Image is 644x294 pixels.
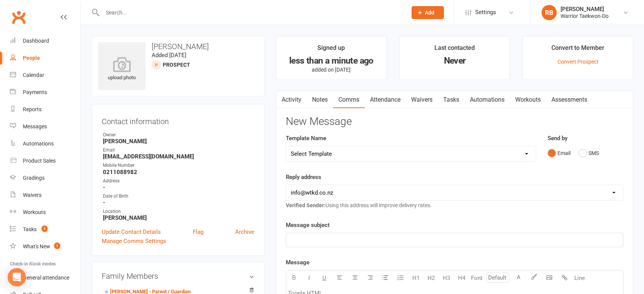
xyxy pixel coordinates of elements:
a: Waivers [406,91,438,109]
a: Dashboard [10,32,80,50]
div: RB [541,5,557,20]
button: H3 [439,270,454,286]
strong: - [103,184,254,191]
button: U [317,270,332,286]
a: Activity [276,91,307,109]
input: Search... [100,7,402,18]
a: Messages [10,118,80,135]
strong: [EMAIL_ADDRESS][DOMAIN_NAME] [103,153,254,160]
h3: [PERSON_NAME] [98,42,258,51]
div: Date of Birth [103,193,254,200]
label: Message subject [286,220,330,230]
button: Add [412,6,444,19]
div: General attendance [23,275,69,281]
a: General attendance kiosk mode [10,269,80,286]
div: Tasks [23,226,37,232]
div: People [23,55,40,61]
div: Waivers [23,192,42,198]
a: Automations [10,135,80,152]
strong: [PERSON_NAME] [103,138,254,145]
a: Comms [333,91,365,109]
a: Tasks [438,91,465,109]
a: Workouts [510,91,546,109]
h3: New Message [286,116,623,128]
span: Using this address will improve delivery rates. [286,202,432,208]
a: Convert Prospect [557,59,599,65]
div: Convert to Member [551,43,604,57]
button: SMS [578,146,599,160]
strong: [PERSON_NAME] [103,214,254,221]
a: What's New1 [10,238,80,255]
div: Last contacted [434,43,475,57]
button: H4 [454,270,469,286]
label: Reply address [286,173,321,182]
a: Assessments [546,91,593,109]
div: Location [103,208,254,215]
a: Tasks 1 [10,221,80,238]
div: Messages [23,123,47,129]
div: upload photo [98,57,146,82]
p: added on [DATE] [283,67,380,73]
div: Warrior Taekwon-Do [561,13,609,19]
div: less than a minute ago [283,57,380,65]
a: Workouts [10,204,80,221]
label: Template Name [286,134,326,143]
div: Owner [103,131,254,139]
a: Archive [235,227,254,236]
a: Notes [307,91,333,109]
a: People [10,50,80,67]
div: Gradings [23,175,45,181]
time: Added [DATE] [152,52,186,59]
input: Default [486,273,509,283]
div: What's New [23,243,50,249]
a: Calendar [10,67,80,84]
label: Send by [548,134,567,143]
div: Reports [23,106,42,112]
span: 1 [42,225,48,232]
h3: Family Members [102,272,254,280]
div: Email [103,147,254,154]
div: Product Sales [23,158,56,164]
div: Open Intercom Messenger [8,268,26,286]
a: Flag [193,227,203,236]
div: Calendar [23,72,44,78]
h3: Contact information [102,114,254,126]
div: Automations [23,141,54,147]
strong: 0211088982 [103,169,254,176]
div: Payments [23,89,47,95]
a: Manage Comms Settings [102,236,166,246]
a: Clubworx [9,8,28,27]
a: Payments [10,84,80,101]
button: Email [548,146,570,160]
label: Message [286,258,309,267]
span: Settings [475,4,496,21]
span: U [322,275,326,281]
span: Add [425,10,434,16]
div: Never [407,57,503,65]
div: Address [103,177,254,185]
div: Dashboard [23,38,49,44]
a: Reports [10,101,80,118]
a: Gradings [10,169,80,187]
button: A [511,270,526,286]
div: Signed up [317,43,345,57]
button: H1 [408,270,423,286]
snap: prospect [163,62,190,68]
div: Workouts [23,209,46,215]
button: H2 [423,270,439,286]
a: Automations [465,91,510,109]
div: Mobile Number [103,162,254,169]
strong: Verified Sender: [286,202,325,208]
strong: - [103,199,254,206]
a: Product Sales [10,152,80,169]
a: Update Contact Details [102,227,161,236]
a: Waivers [10,187,80,204]
button: Font [469,270,484,286]
span: 1 [54,243,60,249]
div: [PERSON_NAME] [561,6,609,13]
button: Line [572,270,587,286]
a: Attendance [365,91,406,109]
